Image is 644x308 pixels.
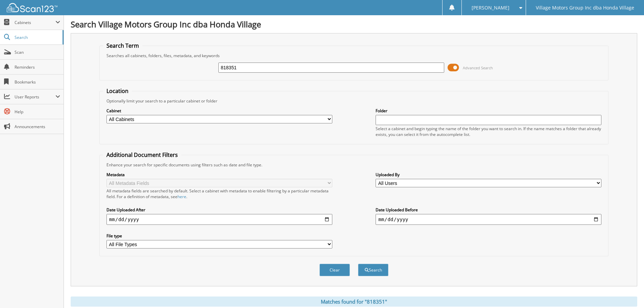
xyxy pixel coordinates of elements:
[15,34,59,40] span: Search
[15,20,55,25] span: Cabinets
[106,207,332,213] label: Date Uploaded After
[106,233,332,239] label: File type
[376,214,601,225] input: end
[376,207,601,213] label: Date Uploaded Before
[103,162,605,168] div: Enhance your search for specific documents using filters such as date and file type.
[376,108,601,114] label: Folder
[106,172,332,177] label: Metadata
[71,297,637,307] div: Matches found for "818351"
[536,6,634,10] span: Village Motors Group Inc dba Honda Village
[177,194,186,199] a: here
[103,87,132,95] legend: Location
[103,53,605,58] div: Searches all cabinets, folders, files, metadata, and keywords
[15,109,60,115] span: Help
[376,126,601,137] div: Select a cabinet and begin typing the name of the folder you want to search in. If the name match...
[15,94,55,100] span: User Reports
[610,276,644,308] iframe: Chat Widget
[463,65,493,70] span: Advanced Search
[106,214,332,225] input: start
[376,172,601,177] label: Uploaded By
[7,3,57,12] img: scan123-logo-white.svg
[15,64,60,70] span: Reminders
[103,151,181,159] legend: Additional Document Filters
[103,42,142,49] legend: Search Term
[106,108,332,114] label: Cabinet
[15,124,60,129] span: Announcements
[15,49,60,55] span: Scan
[71,19,637,30] h1: Search Village Motors Group Inc dba Honda Village
[358,264,388,276] button: Search
[319,264,350,276] button: Clear
[106,188,332,199] div: All metadata fields are searched by default. Select a cabinet with metadata to enable filtering b...
[472,6,509,10] span: [PERSON_NAME]
[15,79,60,85] span: Bookmarks
[103,98,605,104] div: Optionally limit your search to a particular cabinet or folder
